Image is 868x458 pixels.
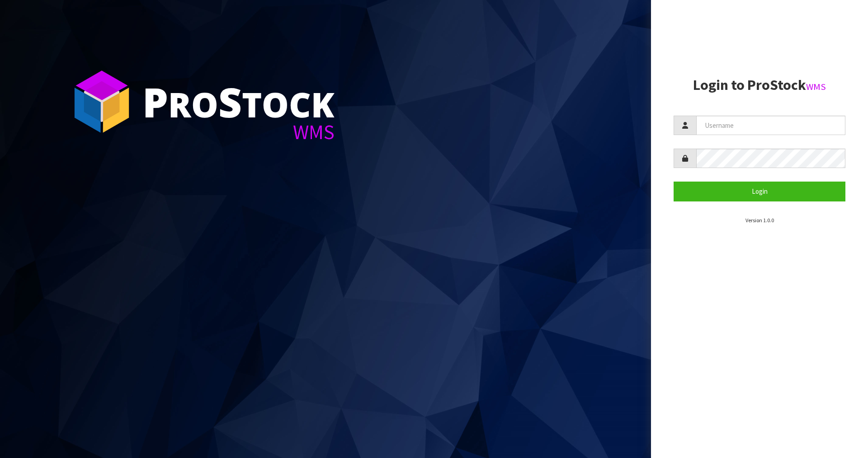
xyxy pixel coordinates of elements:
[142,81,335,122] div: ro tock
[745,217,774,224] small: Version 1.0.0
[806,81,826,93] small: WMS
[696,116,845,135] input: Username
[142,74,168,129] span: P
[674,77,845,93] h2: Login to ProStock
[68,68,136,136] img: ProStock Cube
[674,182,845,201] button: Login
[142,122,335,142] div: WMS
[218,74,242,129] span: S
